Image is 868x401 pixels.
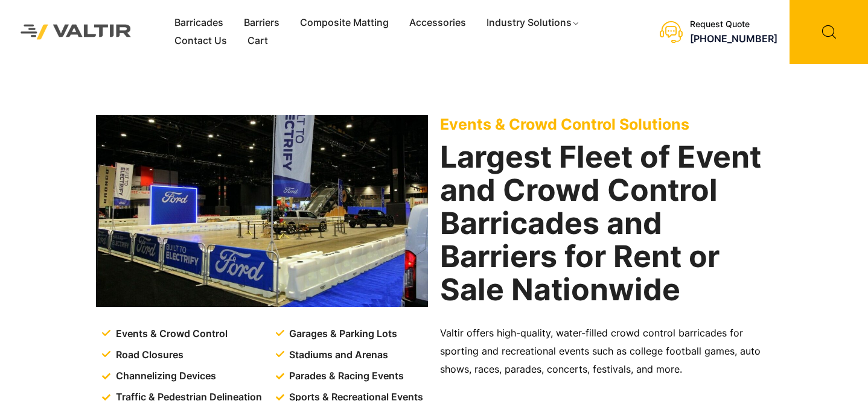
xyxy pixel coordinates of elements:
p: Events & Crowd Control Solutions [440,115,772,133]
a: Barricades [164,14,234,32]
a: Contact Us [164,32,237,50]
span: Road Closures [113,346,183,364]
span: Events & Crowd Control [113,325,228,343]
a: Barriers [234,14,290,32]
span: Parades & Racing Events [286,367,404,385]
h2: Largest Fleet of Event and Crowd Control Barricades and Barriers for Rent or Sale Nationwide [440,141,772,306]
a: Industry Solutions [476,14,590,32]
span: Channelizing Devices [113,367,216,385]
a: Accessories [399,14,476,32]
a: [PHONE_NUMBER] [690,33,777,45]
a: Composite Matting [290,14,399,32]
div: Request Quote [690,19,777,30]
p: Valtir offers high-quality, water-filled crowd control barricades for sporting and recreational e... [440,324,772,379]
a: Cart [237,32,278,50]
span: Stadiums and Arenas [286,346,388,364]
img: Valtir Rentals [9,13,143,51]
span: Garages & Parking Lots [286,325,397,343]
